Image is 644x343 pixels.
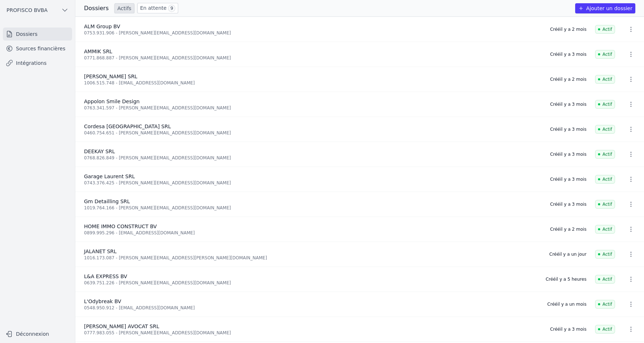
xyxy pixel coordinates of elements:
button: Déconnexion [3,328,72,340]
button: Ajouter un dossier [575,3,635,13]
span: Actif [595,25,615,34]
div: Créé il y a un mois [547,301,586,307]
div: Créé il y a 3 mois [550,201,586,207]
a: Dossiers [3,28,72,41]
span: L&A EXPRESS BV [84,273,127,279]
span: Actif [595,200,615,209]
span: Actif [595,100,615,109]
span: ALM Group BV [84,24,120,29]
span: Gm Detailling SRL [84,198,130,204]
span: L'Odybreak BV [84,298,121,304]
span: HOME IMMO CONSTRUCT BV [84,223,157,229]
div: Créé il y a 3 mois [550,151,586,157]
div: 1006.515.748 - [EMAIL_ADDRESS][DOMAIN_NAME] [84,80,541,86]
span: Actif [595,125,615,134]
span: Actif [595,225,615,234]
a: En attente 9 [137,3,178,13]
span: [PERSON_NAME] SRL [84,74,137,79]
span: Garage Laurent SRL [84,173,135,179]
span: Actif [595,150,615,159]
a: Intégrations [3,57,72,70]
div: 0899.995.296 - [EMAIL_ADDRESS][DOMAIN_NAME] [84,230,541,236]
div: Créé il y a 2 mois [550,76,586,82]
div: Créé il y a 5 heures [545,276,586,282]
span: Appolon Smile Design [84,99,139,104]
div: Créé il y a 2 mois [550,26,586,32]
div: 0460.754.651 - [PERSON_NAME][EMAIL_ADDRESS][DOMAIN_NAME] [84,130,541,136]
div: 0753.931.906 - [PERSON_NAME][EMAIL_ADDRESS][DOMAIN_NAME] [84,30,541,36]
div: Créé il y a 3 mois [550,326,586,332]
div: 0763.341.597 - [PERSON_NAME][EMAIL_ADDRESS][DOMAIN_NAME] [84,105,541,111]
div: Créé il y a 3 mois [550,51,586,57]
span: Actif [595,50,615,59]
span: Actif [595,300,615,309]
a: Actifs [114,3,134,13]
div: 1016.173.087 - [PERSON_NAME][EMAIL_ADDRESS][PERSON_NAME][DOMAIN_NAME] [84,255,541,261]
button: PROFISCO BVBA [3,4,72,16]
div: Créé il y a 2 mois [550,226,586,232]
span: DEEKAY SRL [84,149,115,154]
span: Actif [595,175,615,184]
div: 0768.826.849 - [PERSON_NAME][EMAIL_ADDRESS][DOMAIN_NAME] [84,155,541,161]
div: 0548.950.912 - [EMAIL_ADDRESS][DOMAIN_NAME] [84,305,539,311]
div: 0743.376.425 - [PERSON_NAME][EMAIL_ADDRESS][DOMAIN_NAME] [84,180,541,186]
div: Créé il y a 3 mois [550,101,586,107]
div: 1019.764.166 - [PERSON_NAME][EMAIL_ADDRESS][DOMAIN_NAME] [84,205,541,211]
span: Cordesa [GEOGRAPHIC_DATA] SRL [84,124,171,129]
a: Sources financières [3,42,72,55]
span: Actif [595,275,615,284]
span: Actif [595,75,615,84]
span: PROFISCO BVBA [7,7,47,14]
div: 0639.751.226 - [PERSON_NAME][EMAIL_ADDRESS][DOMAIN_NAME] [84,280,537,286]
h3: Dossiers [84,4,109,13]
div: Créé il y a 3 mois [550,126,586,132]
div: 0777.983.055 - [PERSON_NAME][EMAIL_ADDRESS][DOMAIN_NAME] [84,330,541,336]
div: Créé il y a un jour [549,251,587,257]
span: AMMIK SRL [84,49,112,54]
span: JALANET SRL [84,248,117,254]
span: 9 [168,5,175,12]
span: Actif [595,325,615,334]
span: Actif [595,250,615,259]
div: Créé il y a 3 mois [550,176,586,182]
div: 0771.868.887 - [PERSON_NAME][EMAIL_ADDRESS][DOMAIN_NAME] [84,55,541,61]
span: [PERSON_NAME] AVOCAT SRL [84,323,159,329]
